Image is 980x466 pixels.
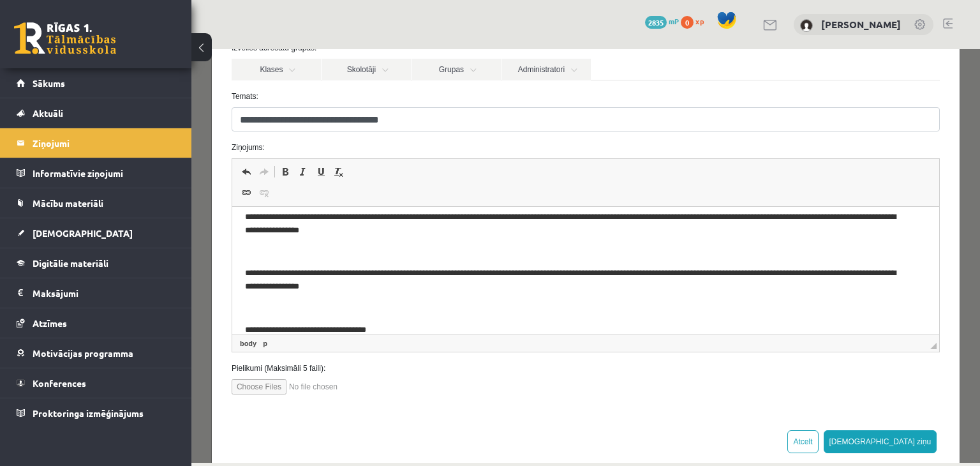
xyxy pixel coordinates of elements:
a: Unlink [64,135,82,152]
a: body element [46,289,68,300]
a: Skolotāji [130,10,219,31]
span: Konferences [33,377,86,389]
span: Sākums [33,77,65,89]
a: Digitālie materiāli [17,248,175,278]
a: Konferences [17,368,175,398]
span: 2835 [645,16,667,29]
a: Link (Ctrl+K) [46,135,64,152]
legend: Ziņojumi [33,128,175,158]
a: p element [69,289,78,300]
img: Anete Augšciema [800,19,813,32]
a: Klases [40,10,130,31]
a: [PERSON_NAME] [821,18,901,31]
label: Pielikumi (Maksimāli 5 faili): [31,313,758,325]
button: Atcelt [596,381,627,404]
span: 0 [681,16,694,29]
a: Underline (Ctrl+U) [121,114,138,131]
iframe: Editor, wiswyg-editor-47363871665860-1755589995-638 [41,158,748,285]
legend: Maksājumi [33,278,175,308]
label: Temats: [31,41,758,53]
span: Mācību materiāli [33,197,103,209]
span: Motivācijas programma [33,347,133,359]
a: Grupas [220,10,309,31]
label: Ziņojums: [31,93,758,104]
a: [DEMOGRAPHIC_DATA] [17,218,175,248]
a: Aktuāli [17,98,175,128]
a: Proktoringa izmēģinājums [17,398,175,428]
a: Atzīmes [17,308,175,338]
a: Italic (Ctrl+I) [103,114,121,131]
a: Motivācijas programma [17,338,175,368]
a: Ziņojumi [17,128,175,158]
span: Aktuāli [33,107,63,119]
span: Atzīmes [33,317,67,329]
a: Remove Format [138,114,156,131]
a: Undo (Ctrl+Z) [46,114,64,131]
a: Mācību materiāli [17,188,175,218]
span: Resize [739,294,745,300]
legend: Informatīvie ziņojumi [33,158,175,188]
span: Digitālie materiāli [33,257,108,269]
a: Rīgas 1. Tālmācības vidusskola [14,22,116,54]
span: Proktoringa izmēģinājums [33,407,144,419]
button: [DEMOGRAPHIC_DATA] ziņu [632,381,746,404]
a: Sākums [17,68,175,98]
a: 0 xp [681,16,710,26]
a: Maksājumi [17,278,175,308]
span: xp [695,16,704,26]
a: Administratori [310,10,399,31]
a: 2835 mP [645,16,679,26]
span: [DEMOGRAPHIC_DATA] [33,227,133,239]
a: Redo (Ctrl+Y) [64,114,82,131]
a: Informatīvie ziņojumi [17,158,175,188]
span: mP [669,16,679,26]
a: Bold (Ctrl+B) [85,114,103,131]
